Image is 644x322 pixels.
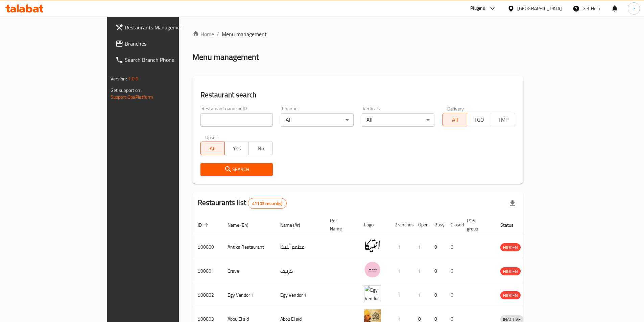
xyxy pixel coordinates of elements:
[364,237,381,254] img: Antika Restaurant
[413,235,429,259] td: 1
[500,267,521,275] div: HIDDEN
[192,52,259,63] h2: Menu management
[200,113,273,127] input: Search for restaurant name or ID..
[467,113,491,126] button: TGO
[500,243,521,251] div: HIDDEN
[500,244,521,251] span: HIDDEN
[389,235,413,259] td: 1
[517,5,562,12] div: [GEOGRAPHIC_DATA]
[491,113,515,126] button: TMP
[192,30,524,38] nav: breadcrumb
[128,74,139,83] span: 1.0.0
[275,259,325,283] td: كرييف
[362,113,434,127] div: All
[445,259,461,283] td: 0
[389,215,413,235] th: Branches
[445,215,461,235] th: Closed
[111,93,153,101] a: Support.OpsPlatform
[364,261,381,278] img: Crave
[445,283,461,307] td: 0
[500,292,521,299] span: HIDDEN
[494,115,512,125] span: TMP
[228,221,257,229] span: Name (En)
[413,215,429,235] th: Open
[224,142,249,155] button: Yes
[280,221,309,229] span: Name (Ar)
[222,259,275,283] td: Crave
[125,56,209,64] span: Search Branch Phone
[364,285,381,302] img: Egy Vendor 1
[389,283,413,307] td: 1
[206,165,268,174] span: Search
[470,4,485,13] div: Plugins
[429,215,445,235] th: Busy
[217,30,219,38] li: /
[633,5,635,12] span: e
[429,259,445,283] td: 0
[252,144,270,153] span: No
[389,259,413,283] td: 1
[111,86,142,95] span: Get support on:
[248,198,287,209] div: Total records count
[359,215,389,235] th: Logo
[413,259,429,283] td: 1
[413,283,429,307] td: 1
[125,23,209,31] span: Restaurants Management
[222,283,275,307] td: Egy Vendor 1
[200,142,225,155] button: All
[275,235,325,259] td: مطعم أنتيكا
[110,19,215,35] a: Restaurants Management
[467,217,487,233] span: POS group
[429,283,445,307] td: 0
[200,163,273,176] button: Search
[200,90,516,100] h2: Restaurant search
[446,115,464,125] span: All
[110,35,215,52] a: Branches
[470,115,488,125] span: TGO
[222,235,275,259] td: Antika Restaurant
[500,268,521,275] span: HIDDEN
[125,40,209,48] span: Branches
[504,195,521,212] div: Export file
[248,200,286,207] span: 41103 record(s)
[198,221,211,229] span: ID
[222,30,267,38] span: Menu management
[445,235,461,259] td: 0
[248,142,273,155] button: No
[198,198,287,209] h2: Restaurants list
[205,135,218,140] label: Upsell
[500,221,522,229] span: Status
[447,106,464,111] label: Delivery
[429,235,445,259] td: 0
[228,144,246,153] span: Yes
[204,144,222,153] span: All
[281,113,354,127] div: All
[111,74,127,83] span: Version:
[275,283,325,307] td: Egy Vendor 1
[443,113,467,126] button: All
[330,217,351,233] span: Ref. Name
[110,52,215,68] a: Search Branch Phone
